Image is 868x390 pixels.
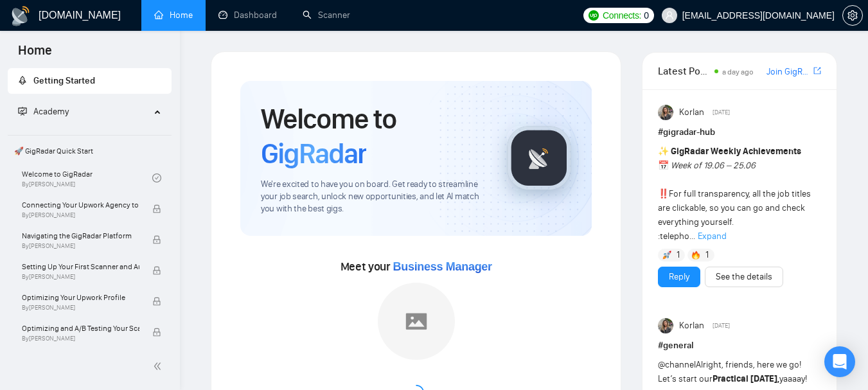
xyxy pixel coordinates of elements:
button: Reply [658,267,700,287]
img: placeholder.png [378,283,455,360]
img: logo [10,6,31,26]
img: upwork-logo.png [589,10,599,21]
li: Getting Started [8,68,172,94]
a: searchScanner [303,10,350,21]
a: export [813,65,821,77]
span: We're excited to have you on board. Get ready to streamline your job search, unlock new opportuni... [261,179,486,215]
span: By [PERSON_NAME] [22,211,139,219]
strong: GigRadar Weekly Achievements [671,146,801,157]
h1: # gigradar-hub [658,125,821,139]
span: ✨ [658,146,669,157]
span: check-circle [152,173,161,182]
h1: Welcome to [261,102,486,171]
span: Navigating the GigRadar Platform [22,229,139,242]
img: gigradar-logo.png [507,126,571,190]
span: Connecting Your Upwork Agency to GigRadar [22,199,139,211]
span: Latest Posts from the GigRadar Community [658,63,711,79]
span: ‼️ [658,188,669,199]
h1: # general [658,339,821,353]
span: lock [152,328,161,337]
span: Academy [33,106,69,117]
img: Korlan [658,318,673,333]
a: Join GigRadar Slack Community [766,65,811,79]
span: [DATE] [713,107,730,118]
span: Setting Up Your First Scanner and Auto-Bidder [22,260,139,273]
span: By [PERSON_NAME] [22,242,139,250]
span: setting [843,10,862,21]
span: user [665,11,674,20]
span: export [813,66,821,76]
span: [DATE] [713,320,730,332]
span: Home [8,41,62,68]
span: lock [152,266,161,275]
span: GigRadar [261,136,366,171]
span: 0 [644,8,649,22]
span: fund-projection-screen [18,107,27,116]
span: Korlan [679,105,704,120]
a: Welcome to GigRadarBy[PERSON_NAME] [22,164,152,192]
span: 🚀 GigRadar Quick Start [9,138,170,164]
span: Business Manager [393,260,492,273]
span: Expand [698,231,727,242]
img: 🚀 [662,251,671,260]
span: 1 [677,249,680,261]
a: homeHome [154,10,193,21]
span: By [PERSON_NAME] [22,273,139,281]
a: setting [842,10,863,21]
span: double-left [153,360,166,373]
div: Open Intercom Messenger [824,346,855,377]
em: Week of 19.06 – 25.06 [671,160,756,171]
span: Academy [18,106,69,117]
span: rocket [18,76,27,85]
span: By [PERSON_NAME] [22,335,139,342]
span: lock [152,235,161,244]
img: Korlan [658,105,673,120]
span: 📅 [658,160,669,171]
span: Meet your [341,260,492,274]
span: @channel [658,359,696,370]
span: Getting Started [33,75,95,86]
span: lock [152,204,161,213]
span: Optimizing and A/B Testing Your Scanner for Better Results [22,322,139,335]
span: For full transparency, all the job titles are clickable, so you can go and check everything yours... [658,146,811,242]
span: a day ago [722,67,754,76]
a: Reply [669,270,689,284]
strong: Practical [DATE], [713,373,779,384]
span: lock [152,297,161,306]
span: Optimizing Your Upwork Profile [22,291,139,304]
a: dashboardDashboard [218,10,277,21]
img: 🔥 [691,251,700,260]
span: Korlan [679,319,704,333]
span: Connects: [603,8,641,22]
button: setting [842,5,863,26]
a: See the details [716,270,772,284]
span: By [PERSON_NAME] [22,304,139,312]
button: See the details [705,267,783,287]
span: 1 [705,249,709,261]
